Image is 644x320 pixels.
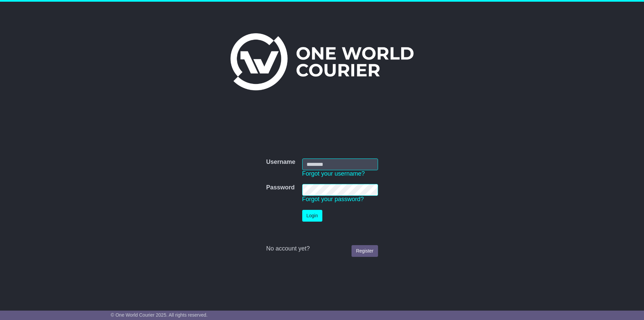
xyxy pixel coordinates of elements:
img: One World [230,33,414,90]
label: Username [266,158,295,166]
a: Forgot your password? [302,196,364,202]
a: Register [352,245,378,257]
a: Forgot your username? [302,170,365,177]
div: No account yet? [266,245,378,253]
button: Login [302,210,322,222]
label: Password [266,184,294,191]
span: © One World Courier 2025. All rights reserved. [111,312,208,318]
